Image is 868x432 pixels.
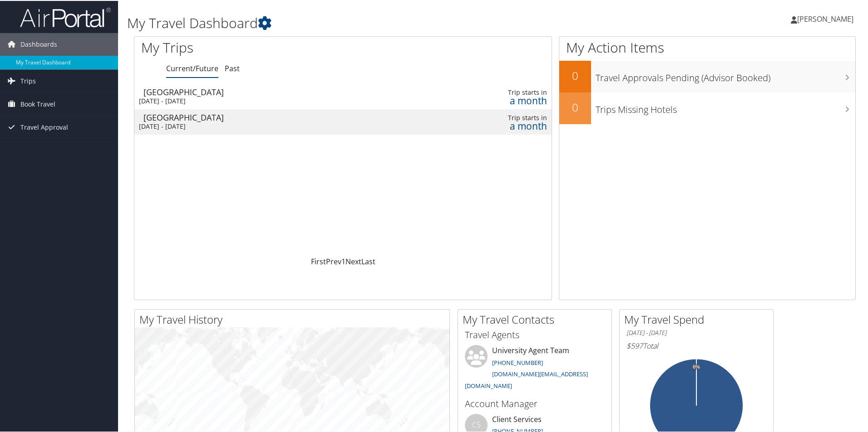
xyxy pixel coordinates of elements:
[596,98,855,115] h3: Trips Missing Hotels
[454,113,547,121] div: Trip starts in
[596,66,855,83] h3: Travel Approvals Pending (Advisor Booked)
[460,344,609,393] li: University Agent Team
[559,92,855,123] a: 0Trips Missing Hotels
[559,60,855,92] a: 0Travel Approvals Pending (Advisor Booked)
[626,328,766,336] h6: [DATE] - [DATE]
[626,340,766,350] h6: Total
[20,32,57,55] span: Dashboards
[791,5,863,32] a: [PERSON_NAME]
[141,37,371,56] h1: My Trips
[143,87,402,95] div: [GEOGRAPHIC_DATA]
[345,256,361,266] a: Next
[626,340,643,350] span: $597
[361,256,375,266] a: Last
[225,63,240,73] a: Past
[20,115,68,138] span: Travel Approval
[20,69,36,92] span: Trips
[311,256,326,266] a: First
[127,13,617,32] h1: My Travel Dashboard
[797,13,853,23] span: [PERSON_NAME]
[559,37,855,56] h1: My Action Items
[166,63,218,73] a: Current/Future
[624,311,773,326] h2: My Travel Spend
[139,311,449,326] h2: My Travel History
[143,112,402,121] div: [GEOGRAPHIC_DATA]
[454,96,547,104] div: a month
[463,311,612,326] h2: My Travel Contacts
[454,121,547,129] div: a month
[559,99,591,114] h2: 0
[341,256,345,266] a: 1
[20,92,55,115] span: Book Travel
[20,6,111,27] img: airportal-logo.png
[326,256,341,266] a: Prev
[139,96,397,104] div: [DATE] - [DATE]
[465,369,588,389] a: [DOMAIN_NAME][EMAIL_ADDRESS][DOMAIN_NAME]
[492,358,543,366] a: [PHONE_NUMBER]
[465,328,605,340] h3: Travel Agents
[693,364,700,369] tspan: 0%
[139,121,397,130] div: [DATE] - [DATE]
[454,87,547,96] div: Trip starts in
[465,397,605,409] h3: Account Manager
[559,67,591,83] h2: 0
